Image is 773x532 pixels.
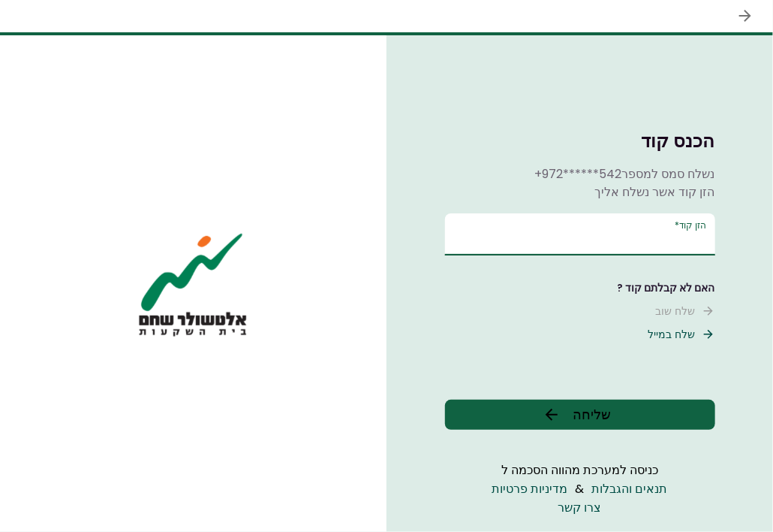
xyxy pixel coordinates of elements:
[592,479,668,498] a: תנאים והגבלות
[675,219,706,231] label: הזן קוד
[445,498,715,517] a: צרו קשר
[129,229,257,338] img: לוגו AIO
[445,129,715,153] h1: הכנס קוד
[445,165,715,201] div: נשלח סמס למספר הזן קוד אשר נשלח אליך
[656,304,715,319] button: שלח שוב
[445,479,715,498] div: &
[732,3,758,29] button: גב
[573,404,611,425] span: שליחה
[648,327,696,343] font: שלח במייל
[492,479,568,498] a: מדיניות פרטיות
[656,304,696,319] font: שלח שוב
[445,461,715,479] div: כניסה למערכת מהווה הסכמה ל
[648,327,715,343] button: שלח במייל
[618,280,715,296] div: האם לא קבלתם קוד ?
[445,400,715,430] button: שליחה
